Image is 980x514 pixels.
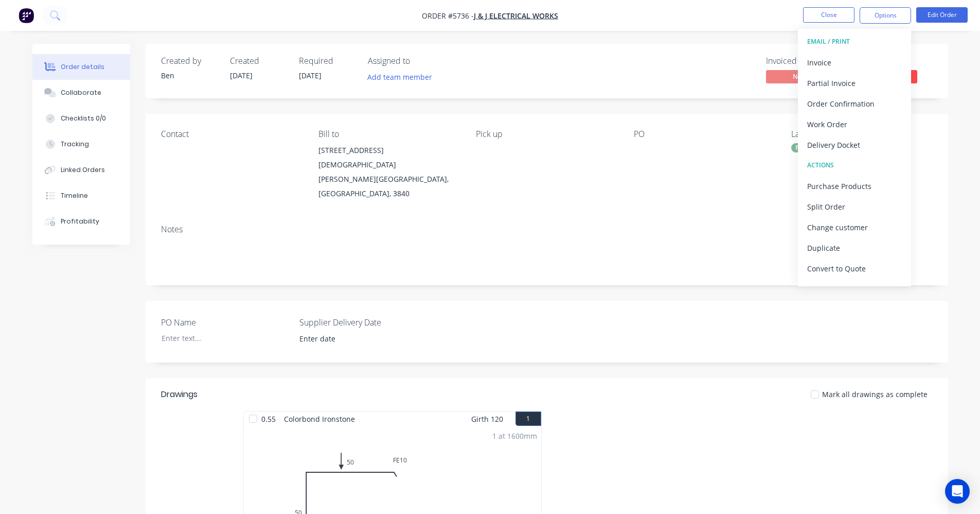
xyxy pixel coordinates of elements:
button: Invoice [798,52,911,73]
button: Split Order [798,196,911,217]
div: Labels [791,129,932,139]
div: [STREET_ADDRESS][DEMOGRAPHIC_DATA] [318,143,459,172]
div: Checklists 0/0 [61,114,106,123]
span: 0.55 [257,412,280,426]
button: Duplicate [798,237,911,258]
div: Change customer [807,220,902,235]
a: J & J Electrical Works [474,11,558,21]
div: Order details [61,62,104,72]
div: Delivery Docket [807,138,902,152]
div: Timeline [61,191,88,200]
div: Split Order [807,199,902,214]
span: Girth 120 [471,412,503,426]
button: Add team member [368,70,438,84]
button: Order Confirmation [798,93,911,114]
div: Duplicate [807,241,902,255]
div: Purchase Products [807,179,902,194]
div: Created by [161,56,218,66]
div: Contact [161,129,302,139]
button: EMAIL / PRINT [798,31,911,52]
label: Supplier Delivery Date [299,316,428,329]
div: Drawings [161,388,198,401]
div: Created [230,56,287,66]
div: Archive [807,282,902,297]
button: Archive [798,279,911,299]
button: Delivery Docket [798,134,911,155]
div: Invoiced [766,56,843,66]
div: [PERSON_NAME][GEOGRAPHIC_DATA], [GEOGRAPHIC_DATA], 3840 [318,172,459,201]
div: Tracking [61,140,89,149]
button: Edit Order [916,7,968,23]
button: Checklists 0/0 [32,106,130,131]
span: Colorbond Ironstone [280,412,359,426]
button: Timeline [32,183,130,209]
button: Close [803,7,854,23]
span: Order #5736 - [422,11,474,21]
button: Profitability [32,209,130,234]
div: Ben [161,70,218,81]
span: [DATE] [299,71,322,80]
div: EMAIL / PRINT [807,35,902,48]
div: Order Confirmation [807,96,902,111]
button: Work Order [798,114,911,134]
div: Profitability [61,217,99,226]
div: Work Order [807,117,902,132]
div: Collaborate [61,88,101,97]
button: Partial Invoice [798,73,911,93]
div: PO [634,129,775,139]
div: Bill to [318,129,459,139]
button: Tracking [32,131,130,157]
div: 1 at 1600mm [492,431,537,441]
button: Collaborate [32,80,130,106]
div: Open Intercom Messenger [945,479,970,504]
button: Convert to Quote [798,258,911,279]
div: Linked Orders [61,165,105,175]
div: Partial Invoice [807,76,902,91]
div: Production [791,143,832,152]
div: Pick up [476,129,617,139]
span: Mark all drawings as complete [822,389,928,400]
div: Notes [161,225,933,234]
button: Linked Orders [32,157,130,183]
div: ACTIONS [807,159,902,172]
button: ACTIONS [798,155,911,176]
button: Options [860,7,911,24]
div: [STREET_ADDRESS][DEMOGRAPHIC_DATA][PERSON_NAME][GEOGRAPHIC_DATA], [GEOGRAPHIC_DATA], 3840 [318,143,459,201]
img: Factory [19,8,34,23]
label: PO Name [161,316,290,329]
span: No [766,70,828,83]
button: Order details [32,54,130,80]
div: Required [299,56,355,66]
button: 1 [515,412,541,426]
button: Change customer [798,217,911,237]
button: Purchase Products [798,176,911,196]
input: Enter date [292,331,420,347]
div: Convert to Quote [807,261,902,276]
div: Assigned to [368,56,471,66]
button: Add team member [362,70,437,84]
span: [DATE] [230,71,253,80]
div: Invoice [807,55,902,70]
